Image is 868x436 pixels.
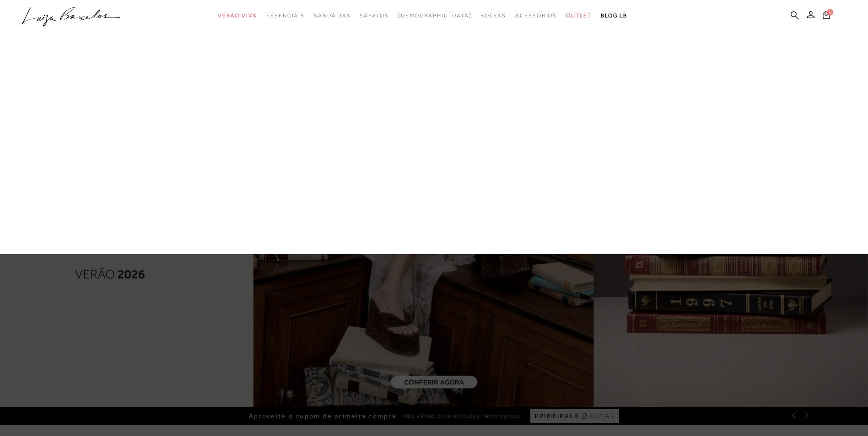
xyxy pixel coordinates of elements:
[360,12,388,19] span: Sapatos
[601,7,627,24] a: BLOG LB
[398,7,472,24] a: noSubCategoriesText
[314,12,350,19] span: Sandálias
[314,7,350,24] a: categoryNavScreenReaderText
[601,12,627,19] span: BLOG LB
[480,12,506,19] span: Bolsas
[515,12,557,19] span: Acessórios
[827,9,833,16] span: 0
[218,7,257,24] a: categoryNavScreenReaderText
[218,12,257,19] span: Verão Viva
[566,7,592,24] a: categoryNavScreenReaderText
[566,12,592,19] span: Outlet
[480,7,506,24] a: categoryNavScreenReaderText
[515,7,557,24] a: categoryNavScreenReaderText
[266,12,305,19] span: Essenciais
[360,7,388,24] a: categoryNavScreenReaderText
[820,10,833,22] button: 0
[398,12,472,19] span: [DEMOGRAPHIC_DATA]
[266,7,305,24] a: categoryNavScreenReaderText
